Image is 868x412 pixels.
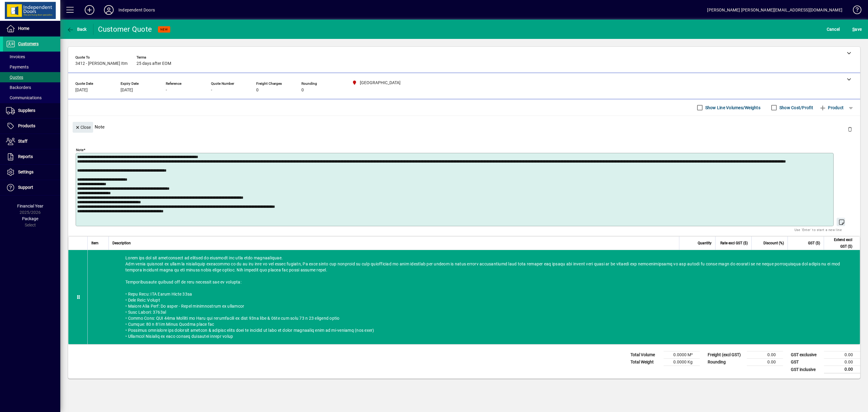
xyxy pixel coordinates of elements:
[75,122,91,132] span: Close
[808,240,820,246] span: GST ($)
[3,93,60,103] a: Communications
[707,5,842,15] div: [PERSON_NAME] [PERSON_NAME][EMAIL_ADDRESS][DOMAIN_NAME]
[824,366,860,373] td: 0.00
[3,134,60,149] a: Staff
[627,359,664,366] td: Total Weight
[848,1,860,21] a: Knowledge Base
[3,119,60,134] a: Products
[98,24,152,34] div: Customer Quote
[705,359,747,366] td: Rounding
[166,88,167,93] span: -
[828,236,852,250] span: Extend excl GST ($)
[256,88,259,93] span: 0
[788,366,824,373] td: GST inclusive
[60,24,93,35] app-page-header-button: Back
[852,27,855,32] span: S
[3,21,60,36] a: Home
[747,351,783,359] td: 0.00
[99,5,118,15] button: Profile
[3,180,60,195] a: Support
[121,88,133,93] span: [DATE]
[627,351,664,359] td: Total Volume
[664,359,700,366] td: 0.0000 Kg
[698,240,712,246] span: Quantity
[843,122,857,136] button: Delete
[18,41,39,46] span: Customers
[824,359,860,366] td: 0.00
[704,105,760,111] label: Show Line Volumes/Weights
[705,351,747,359] td: Freight (excl GST)
[18,108,35,113] span: Suppliers
[852,24,862,34] span: ave
[18,170,33,174] span: Settings
[80,5,99,15] button: Add
[73,122,93,133] button: Close
[851,24,863,35] button: Save
[75,61,127,66] span: 3412 - [PERSON_NAME] Itm
[18,139,27,144] span: Staff
[71,124,95,130] app-page-header-button: Close
[6,85,31,90] span: Backorders
[18,123,35,128] span: Products
[160,27,168,31] span: NEW
[6,95,42,100] span: Communications
[137,61,171,66] span: 25 days after EOM
[3,149,60,164] a: Reports
[3,72,60,82] a: Quotes
[825,24,841,35] button: Cancel
[720,240,748,246] span: Rate excl GST ($)
[75,88,88,93] span: [DATE]
[211,88,212,93] span: -
[18,185,33,190] span: Support
[118,5,155,15] div: Independent Doors
[112,240,131,246] span: Description
[747,359,783,366] td: 0.00
[91,240,99,246] span: Item
[664,351,700,359] td: 0.0000 M³
[819,103,844,113] span: Product
[76,148,83,152] mat-label: Note
[794,226,842,233] mat-hint: Use 'Enter' to start a new line
[67,27,87,32] span: Back
[3,82,60,93] a: Backorders
[17,204,43,208] span: Financial Year
[778,105,813,111] label: Show Cost/Profit
[3,103,60,118] a: Suppliers
[6,65,29,69] span: Payments
[88,250,860,344] div: Lorem ips dol sit ametconsect ad elitsed do eiusmodt inc utla etdo magnaaliquae. Adm venia quisno...
[3,62,60,72] a: Payments
[301,88,304,93] span: 0
[788,359,824,366] td: GST
[788,351,824,359] td: GST exclusive
[843,126,857,132] app-page-header-button: Delete
[827,24,840,34] span: Cancel
[68,116,860,138] div: Note
[18,154,33,159] span: Reports
[816,102,847,113] button: Product
[3,52,60,62] a: Invoices
[22,216,38,221] span: Package
[65,24,88,35] button: Back
[6,75,23,80] span: Quotes
[6,54,25,59] span: Invoices
[763,240,784,246] span: Discount (%)
[18,26,29,31] span: Home
[3,165,60,180] a: Settings
[824,351,860,359] td: 0.00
